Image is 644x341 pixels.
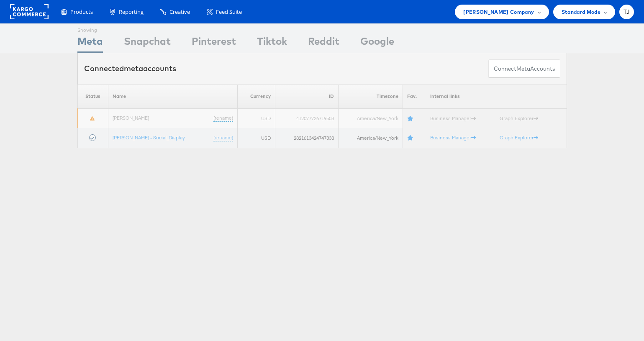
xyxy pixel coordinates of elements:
th: ID [275,85,338,108]
a: Graph Explorer [500,115,538,121]
span: Standard Mode [562,8,600,16]
a: [PERSON_NAME] - Social_Display [113,134,185,141]
div: Pinterest [192,34,236,53]
th: Timezone [338,85,403,108]
a: Graph Explorer [500,134,538,141]
td: America/New_York [338,128,403,148]
span: Creative [169,8,190,16]
td: America/New_York [338,108,403,128]
div: Snapchat [124,34,171,53]
span: Products [70,8,93,16]
a: (rename) [213,115,233,122]
span: Feed Suite [216,8,242,16]
td: USD [238,128,275,148]
div: Google [360,34,394,53]
th: Name [108,85,238,108]
button: ConnectmetaAccounts [488,59,560,78]
a: Business Manager [430,134,476,141]
a: [PERSON_NAME] [113,115,149,121]
div: Showing [77,24,103,34]
a: Business Manager [430,115,476,121]
div: Meta [77,34,103,53]
span: Reporting [119,8,144,16]
div: Tiktok [257,34,287,53]
span: meta [516,65,530,73]
th: Status [77,85,108,108]
td: 2821613424747338 [275,128,338,148]
span: [PERSON_NAME] Company [463,8,534,16]
span: TJ [623,9,630,15]
a: (rename) [213,134,233,141]
th: Currency [238,85,275,108]
div: Connected accounts [84,63,176,74]
span: meta [124,64,143,73]
td: 412077726719508 [275,108,338,128]
td: USD [238,108,275,128]
div: Reddit [308,34,339,53]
